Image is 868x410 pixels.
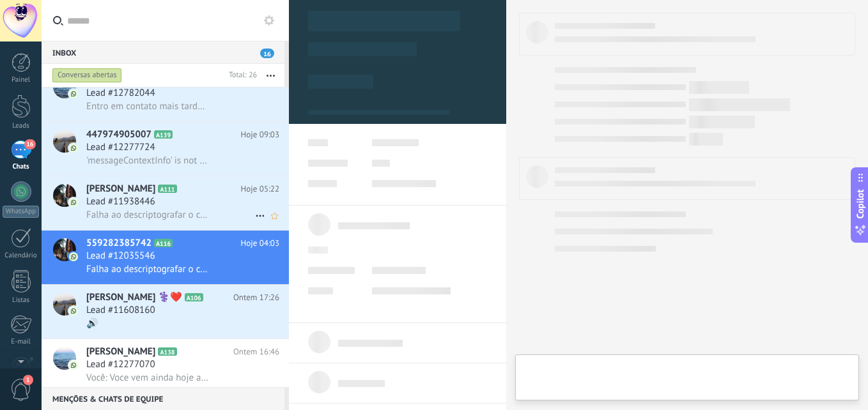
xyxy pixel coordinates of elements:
img: icon [69,89,78,98]
span: 'messageContextInfo' is not yet supported. Use your device to view this message. [86,155,209,167]
div: Calendário [3,252,40,260]
a: avataricon[PERSON_NAME] ‍⚕️❤️A106Ontem 17:26Lead #11608160🔊 [42,285,289,338]
span: Ontem 17:26 [233,291,279,304]
span: Falha ao descriptografar o conteúdo da mensagem. A mensagem não pode ser lida aqui. Visualize-a n... [86,263,209,275]
div: E-mail [3,338,40,346]
span: Entro em contato mais tarde pois estou no trabalho agora [86,100,209,112]
span: A111 [158,185,176,193]
img: icon [69,144,78,153]
a: avataricon447974905007A139Hoje 09:03Lead #12277724'messageContextInfo' is not yet supported. Use ... [42,122,289,176]
span: A138 [158,347,176,356]
span: Lead #12035546 [86,250,155,262]
a: avataricon[PERSON_NAME]A111Hoje 05:22Lead #11938446Falha ao descriptografar o conteúdo da mensage... [42,176,289,230]
div: Conversas abertas [52,68,122,83]
span: A106 [185,293,203,301]
div: WhatsApp [3,206,39,218]
a: avataricon559282385742A116Hoje 04:03Lead #12035546Falha ao descriptografar o conteúdo da mensagem... [42,231,289,284]
span: Você: Voce vem ainda hoje amor? Ficamos ate as 18:30 [86,372,209,384]
div: Chats [3,163,40,171]
div: Painel [3,76,40,84]
span: A139 [154,130,173,139]
a: avatariconLead #12782044Entro em contato mais tarde pois estou no trabalho agora [42,68,289,121]
div: Menções & Chats de equipe [42,387,284,410]
span: 16 [260,49,274,58]
span: 1 [23,375,33,385]
span: 🔊 [86,317,98,330]
span: 447974905007 [86,128,151,141]
span: Copilot [854,190,867,219]
span: Falha ao descriptografar o conteúdo da mensagem. A mensagem não pode ser lida aqui. Visualize-a n... [86,209,209,221]
div: Listas [3,296,40,305]
span: Lead #12782044 [86,87,155,100]
span: [PERSON_NAME] [86,345,155,358]
span: Hoje 04:03 [241,237,279,250]
span: A116 [154,239,173,247]
button: Mais [257,64,284,87]
span: Lead #12277724 [86,141,155,154]
span: Lead #11938446 [86,195,155,208]
img: icon [69,307,78,315]
div: Total: 26 [224,69,257,82]
span: Hoje 05:22 [241,183,279,195]
span: Lead #11608160 [86,304,155,317]
div: Leads [3,122,40,130]
img: icon [69,198,78,207]
span: [PERSON_NAME] ‍⚕️❤️ [86,291,182,304]
span: 559282385742 [86,237,151,250]
div: Inbox [42,41,284,64]
span: Hoje 09:03 [241,128,279,141]
span: Lead #12277070 [86,358,155,371]
a: avataricon[PERSON_NAME]A138Ontem 16:46Lead #12277070Você: Voce vem ainda hoje amor? Ficamos ate a... [42,339,289,393]
span: Ontem 16:46 [233,345,279,358]
span: [PERSON_NAME] [86,183,155,195]
span: 16 [24,139,35,149]
img: icon [69,361,78,370]
img: icon [69,252,78,261]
